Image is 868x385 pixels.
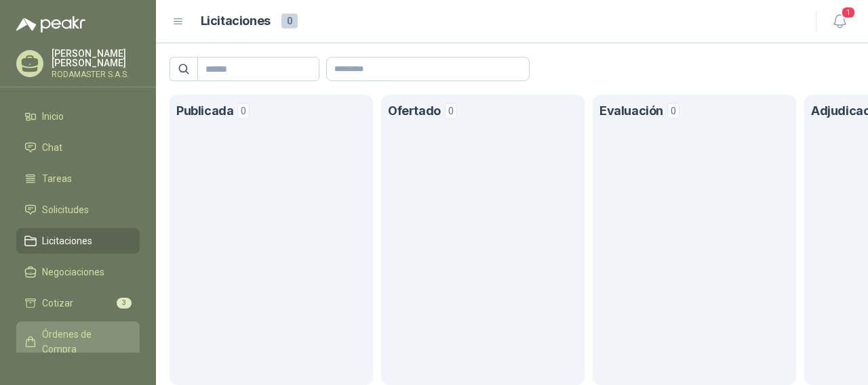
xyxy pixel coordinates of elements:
[667,103,679,119] span: 0
[827,9,852,34] button: 1
[201,12,271,31] h1: Licitaciones
[445,103,457,119] span: 0
[16,197,140,223] a: Solicitudes
[42,233,92,248] span: Licitaciones
[16,166,140,191] a: Tareas
[42,140,62,155] span: Chat
[16,259,140,285] a: Negociaciones
[16,135,140,160] a: Chat
[388,101,441,121] h1: Ofertado
[52,70,140,78] p: RODAMASTER S.A.S.
[16,228,140,254] a: Licitaciones
[42,109,64,124] span: Inicio
[16,16,85,32] img: Logo peakr
[42,327,127,357] span: Órdenes de Compra
[117,298,132,309] span: 3
[599,101,663,121] h1: Evaluación
[176,101,233,121] h1: Publicada
[16,321,140,362] a: Órdenes de Compra
[42,265,104,279] span: Negociaciones
[16,104,140,129] a: Inicio
[237,103,250,119] span: 0
[42,296,73,311] span: Cotizar
[42,171,72,186] span: Tareas
[16,290,140,316] a: Cotizar3
[841,6,856,19] span: 1
[42,202,89,217] span: Solicitudes
[52,49,140,68] p: [PERSON_NAME] [PERSON_NAME]
[281,14,298,28] span: 0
